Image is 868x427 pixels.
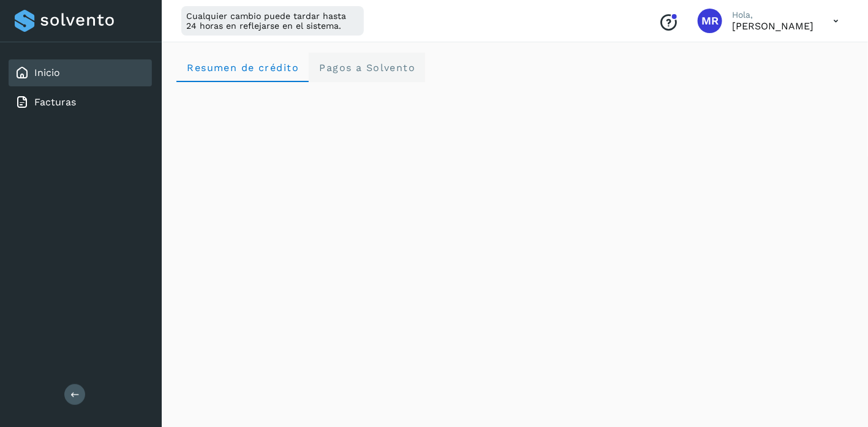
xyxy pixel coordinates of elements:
[732,10,813,20] p: Hola,
[9,59,152,86] div: Inicio
[181,6,364,36] div: Cualquier cambio puede tardar hasta 24 horas en reflejarse en el sistema.
[186,62,299,74] span: Resumen de crédito
[34,96,76,108] a: Facturas
[34,67,60,78] a: Inicio
[9,89,152,116] div: Facturas
[319,62,415,74] span: Pagos a Solvento
[732,20,813,32] p: MANUEL RODRIGUEZ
